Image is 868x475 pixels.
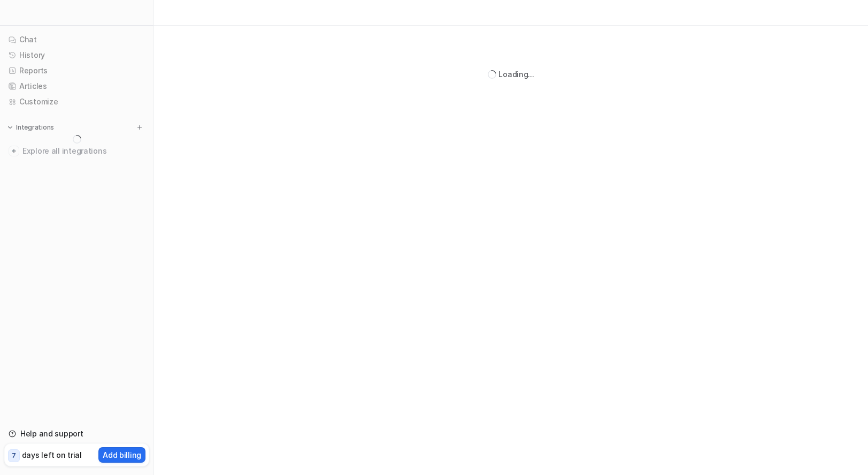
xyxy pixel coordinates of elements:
p: Integrations [16,123,54,132]
p: 7 [12,451,16,461]
a: History [4,48,149,63]
p: Add billing [103,449,141,461]
a: Explore all integrations [4,144,149,159]
img: explore all integrations [9,146,19,156]
img: menu_add.svg [136,124,143,131]
a: Reports [4,63,149,78]
button: Integrations [4,122,57,133]
div: Loading... [498,69,534,80]
p: days left on trial [22,449,82,461]
a: Articles [4,79,149,94]
img: expand menu [6,124,14,131]
button: Add billing [98,447,145,463]
span: Explore all integrations [22,142,145,160]
a: Help and support [4,426,149,441]
a: Customize [4,94,149,109]
a: Chat [4,32,149,47]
